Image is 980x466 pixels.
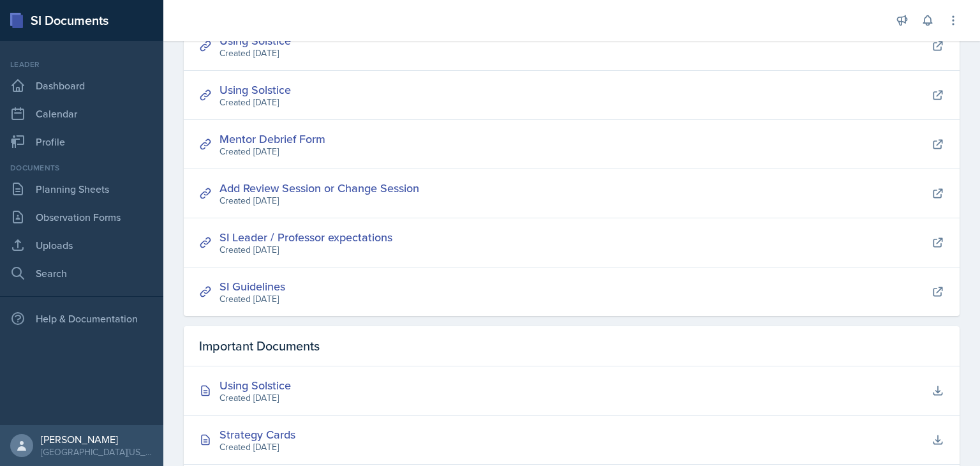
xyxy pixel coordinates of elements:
[41,433,153,446] div: [PERSON_NAME]
[219,391,291,405] div: Created [DATE]
[219,278,285,294] a: SI Guidelines
[219,426,295,443] div: Strategy Cards
[219,180,419,196] a: Add Review Session or Change Session
[219,96,291,109] div: Created [DATE]
[5,59,158,70] div: Leader
[219,194,419,207] div: Created [DATE]
[5,204,158,230] a: Observation Forms
[5,176,158,202] a: Planning Sheets
[219,243,392,257] div: Created [DATE]
[5,162,158,174] div: Documents
[199,336,320,356] span: Important Documents
[5,232,158,258] a: Uploads
[219,292,285,306] div: Created [DATE]
[219,82,291,98] a: Using Solstice
[219,47,291,60] div: Created [DATE]
[5,129,158,154] a: Profile
[41,446,153,458] div: [GEOGRAPHIC_DATA][US_STATE]
[219,377,291,394] div: Using Solstice
[5,260,158,286] a: Search
[219,145,325,158] div: Created [DATE]
[219,229,392,245] a: SI Leader / Professor expectations
[219,440,295,454] div: Created [DATE]
[219,131,325,147] a: Mentor Debrief Form
[5,73,158,98] a: Dashboard
[5,306,158,331] div: Help & Documentation
[5,101,158,126] a: Calendar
